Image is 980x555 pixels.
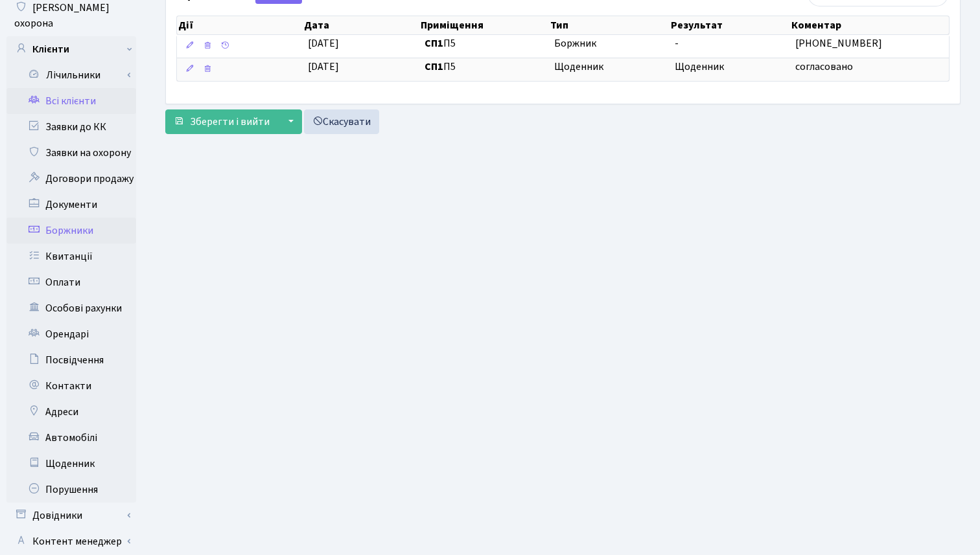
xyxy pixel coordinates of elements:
[425,60,443,74] b: СП1
[6,244,136,269] a: Квитанції
[425,60,544,74] span: П5
[308,60,339,74] span: [DATE]
[6,192,136,218] a: Документи
[425,36,443,51] b: СП1
[790,16,949,34] th: Коментар
[670,16,790,34] th: Результат
[419,16,549,34] th: Приміщення
[190,115,270,129] span: Зберегти і вийти
[795,60,853,74] span: согласовано
[6,451,136,477] a: Щоденник
[6,373,136,399] a: Контакти
[6,88,136,114] a: Всі клієнти
[15,62,136,88] a: Лічильники
[549,16,670,34] th: Тип
[6,36,136,62] a: Клієнти
[6,269,136,295] a: Оплати
[6,399,136,425] a: Адреси
[303,16,419,34] th: Дата
[6,347,136,373] a: Посвідчення
[304,109,379,134] a: Скасувати
[6,321,136,347] a: Орендарі
[675,60,785,74] span: Щоденник
[6,477,136,503] a: Порушення
[6,140,136,166] a: Заявки на охорону
[177,16,303,34] th: Дії
[6,528,136,554] a: Контент менеджер
[6,425,136,451] a: Автомобілі
[6,295,136,321] a: Особові рахунки
[795,36,882,51] span: [PHONE_NUMBER]
[675,36,785,51] span: -
[165,109,278,134] button: Зберегти і вийти
[554,60,664,74] span: Щоденник
[6,114,136,140] a: Заявки до КК
[6,503,136,528] a: Довідники
[6,218,136,244] a: Боржники
[425,36,544,51] span: П5
[6,166,136,192] a: Договори продажу
[554,36,664,51] span: Боржник
[308,36,339,51] span: [DATE]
